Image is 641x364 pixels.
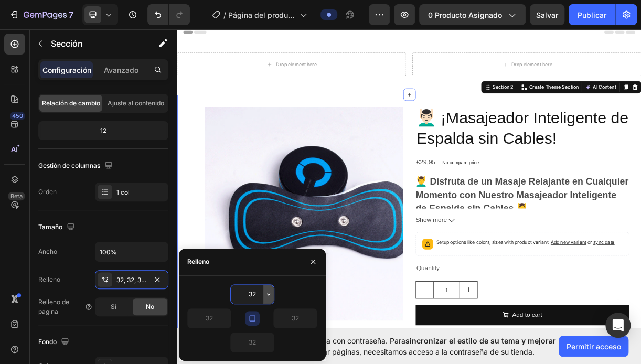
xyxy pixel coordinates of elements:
[323,258,366,273] span: Show more
[69,8,73,21] p: 7
[147,4,190,25] div: Deshacer/Rehacer
[38,297,82,316] font: Relleno de página
[38,247,57,256] font: Ancho
[506,291,554,299] span: Add new variant
[8,192,25,200] div: Beta
[95,242,168,261] input: Automático
[453,50,508,58] div: Drop element here
[559,336,628,357] button: Permitir acceso
[146,302,154,312] span: No
[351,290,593,301] p: Setup options like colors, sizes with product variant.
[323,258,613,273] button: Show more
[231,285,274,304] input: Automático
[569,4,615,25] button: Publicar
[42,65,91,76] p: Configuración
[323,322,613,339] div: Quantity
[187,257,209,266] font: Relleno
[578,9,606,20] font: Publicar
[38,161,100,170] font: Gestión de columnas
[116,275,147,285] div: 32, 32, 32, 32
[323,205,612,256] b: 💆‍♂️ Disfruta de un Masaje Relajante en Cualquier Momento con Nuestro Masajeador Inteligente de E...
[323,178,351,196] div: €29,95
[111,302,116,312] span: Sí
[419,4,526,25] button: 0 producto asignado
[4,4,78,25] button: 7
[274,309,317,328] input: Automático
[51,37,137,50] p: Section
[40,123,166,138] div: 12
[605,313,631,338] div: Abra Intercom Messenger
[425,80,457,90] div: Section 2
[231,333,274,352] input: Automático
[108,99,164,108] span: Ajuste al contenido
[530,4,564,25] button: Salvar
[104,65,138,76] p: Avanzado
[188,309,231,328] input: Automático
[38,187,57,197] font: Orden
[551,79,597,91] button: AI Content
[177,25,641,333] iframe: Design area
[428,9,502,20] span: 0 producto asignado
[567,341,621,352] span: Permitir acceso
[42,99,100,108] span: Relación de cambio
[359,184,409,190] p: No compare price
[323,112,613,170] h2: 💆🏻‍♂️ ¡Masajeador Inteligente de Espalda sin Cables!
[116,188,166,197] div: 1 col
[38,275,60,284] font: Relleno
[554,291,593,299] span: or
[244,335,559,357] span: Tu página está protegida con contraseña. Para al diseñar páginas, necesitamos acceso a la contras...
[38,222,62,232] font: Tamaño
[536,10,558,19] span: Salvar
[228,9,295,20] span: Página del producto - [DATE][PERSON_NAME] 16:47:14
[10,112,25,120] div: 450
[477,80,544,90] p: Create Theme Section
[564,291,593,299] span: sync data
[223,9,226,20] span: /
[38,337,57,347] font: Fondo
